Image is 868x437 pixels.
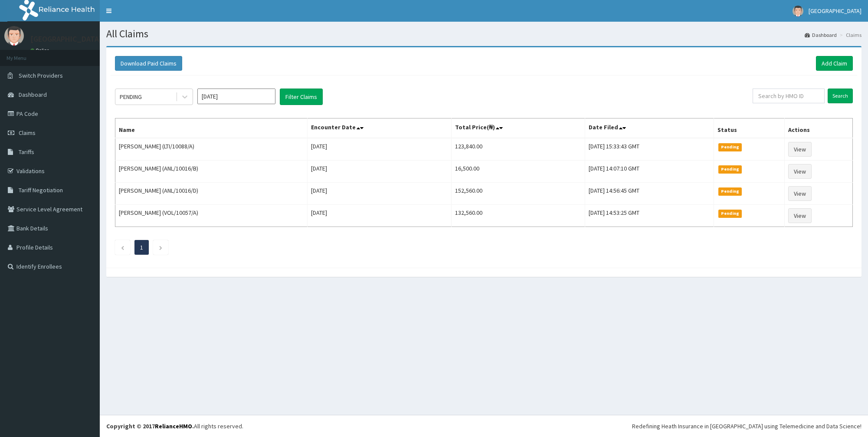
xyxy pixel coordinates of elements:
[838,31,861,39] li: Claims
[718,143,742,151] span: Pending
[115,183,308,205] td: [PERSON_NAME] (ANL/10016/D)
[585,183,714,205] td: [DATE] 14:56:45 GMT
[788,186,812,201] a: View
[307,205,451,227] td: [DATE]
[784,118,852,138] th: Actions
[115,161,308,183] td: [PERSON_NAME] (ANL/10016/B)
[788,208,812,223] a: View
[19,72,63,79] span: Switch Providers
[115,118,308,138] th: Name
[4,26,24,46] img: User Image
[19,91,47,99] span: Dashboard
[19,129,36,137] span: Claims
[307,183,451,205] td: [DATE]
[30,35,102,43] p: [GEOGRAPHIC_DATA]
[280,89,323,105] button: Filter Claims
[19,148,34,156] span: Tariffs
[307,118,451,138] th: Encounter Date
[788,164,812,179] a: View
[307,161,451,183] td: [DATE]
[793,6,803,16] img: User Image
[106,28,861,39] h1: All Claims
[632,422,861,430] div: Redefining Heath Insurance in [GEOGRAPHIC_DATA] using Telemedicine and Data Science!
[115,56,182,71] button: Download Paid Claims
[19,186,63,194] span: Tariff Negotiation
[452,138,585,161] td: 123,840.00
[788,142,812,157] a: View
[714,118,784,138] th: Status
[100,415,868,437] footer: All rights reserved.
[197,89,275,104] input: Select Month and Year
[718,210,742,217] span: Pending
[452,183,585,205] td: 152,560.00
[718,165,742,173] span: Pending
[452,118,585,138] th: Total Price(₦)
[115,205,308,227] td: [PERSON_NAME] (VOL/10057/A)
[809,7,861,15] span: [GEOGRAPHIC_DATA]
[120,92,142,101] div: PENDING
[585,138,714,161] td: [DATE] 15:33:43 GMT
[585,118,714,138] th: Date Filed
[115,138,308,161] td: [PERSON_NAME] (LTI/10088/A)
[155,422,192,430] a: RelianceHMO
[159,243,163,251] a: Next page
[585,205,714,227] td: [DATE] 14:53:25 GMT
[140,243,143,251] a: Page 1 is your current page
[753,89,825,103] input: Search by HMO ID
[805,31,837,39] a: Dashboard
[585,161,714,183] td: [DATE] 14:07:10 GMT
[718,187,742,195] span: Pending
[307,138,451,161] td: [DATE]
[121,243,124,251] a: Previous page
[816,56,853,71] a: Add Claim
[30,47,51,53] a: Online
[106,422,194,430] strong: Copyright © 2017 .
[452,205,585,227] td: 132,560.00
[828,89,853,103] input: Search
[452,161,585,183] td: 16,500.00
